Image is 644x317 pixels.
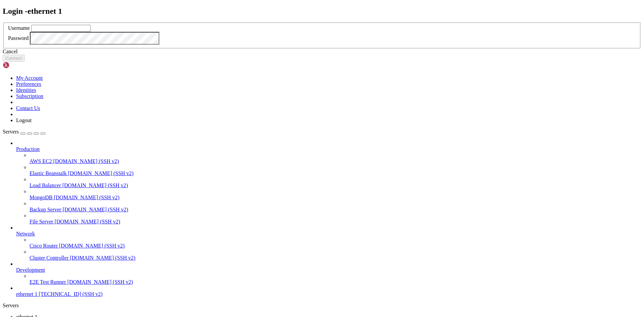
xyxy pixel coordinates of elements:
[16,225,641,261] li: Network
[30,249,641,261] li: Cluster Controller [DOMAIN_NAME] (SSH v2)
[16,231,641,237] a: Network
[67,279,133,285] span: [DOMAIN_NAME] (SSH v2)
[62,182,128,188] span: [DOMAIN_NAME] (SSH v2)
[39,291,103,297] span: [TECHNICAL_ID] (SSH v2)
[8,25,30,31] label: Username
[59,243,125,249] span: [DOMAIN_NAME] (SSH v2)
[30,182,641,189] a: Load Balancer [DOMAIN_NAME] (SSH v2)
[30,207,641,213] a: Backup Server [DOMAIN_NAME] (SSH v2)
[16,140,641,225] li: Production
[16,267,45,273] span: Development
[16,267,641,273] a: Development
[3,8,5,14] div: (0, 1)
[30,158,52,164] span: AWS EC2
[16,117,32,123] a: Logout
[3,55,25,62] button: Connect
[30,219,53,224] span: File Server
[30,279,641,285] a: E2E Test Runner [DOMAIN_NAME] (SSH v2)
[30,152,641,164] li: AWS EC2 [DOMAIN_NAME] (SSH v2)
[30,176,641,189] li: Load Balancer [DOMAIN_NAME] (SSH v2)
[16,146,40,152] span: Production
[53,158,119,164] span: [DOMAIN_NAME] (SSH v2)
[16,291,641,297] a: ethernet 1 [TECHNICAL_ID] (SSH v2)
[16,261,641,285] li: Development
[70,255,136,261] span: [DOMAIN_NAME] (SSH v2)
[30,243,58,249] span: Cisco Router
[30,164,641,176] li: Elastic Beanstalk [DOMAIN_NAME] (SSH v2)
[30,279,66,285] span: E2E Test Runner
[16,285,641,297] li: ethernet 1 [TECHNICAL_ID] (SSH v2)
[3,303,641,309] div: Servers
[16,93,43,99] a: Subscription
[16,146,641,152] a: Production
[30,158,641,164] a: AWS EC2 [DOMAIN_NAME] (SSH v2)
[16,231,35,236] span: Network
[30,255,641,261] a: Cluster Controller [DOMAIN_NAME] (SSH v2)
[30,219,641,225] a: File Server [DOMAIN_NAME] (SSH v2)
[3,62,41,68] img: Shellngn
[54,195,119,200] span: [DOMAIN_NAME] (SSH v2)
[8,35,29,41] label: Password
[30,170,641,176] a: Elastic Beanstalk [DOMAIN_NAME] (SSH v2)
[30,207,61,212] span: Backup Server
[30,273,641,285] li: E2E Test Runner [DOMAIN_NAME] (SSH v2)
[3,129,46,135] a: Servers
[3,129,19,135] span: Servers
[30,195,52,200] span: MongoDB
[55,219,120,224] span: [DOMAIN_NAME] (SSH v2)
[16,291,38,297] span: ethernet 1
[16,81,41,87] a: Preferences
[30,189,641,201] li: MongoDB [DOMAIN_NAME] (SSH v2)
[3,3,557,8] x-row: Connecting [TECHNICAL_ID]...
[30,195,641,201] a: MongoDB [DOMAIN_NAME] (SSH v2)
[30,170,67,176] span: Elastic Beanstalk
[16,87,36,93] a: Identities
[68,170,134,176] span: [DOMAIN_NAME] (SSH v2)
[30,255,68,261] span: Cluster Controller
[16,105,40,111] a: Contact Us
[3,7,641,16] h2: Login - ethernet 1
[30,237,641,249] li: Cisco Router [DOMAIN_NAME] (SSH v2)
[30,182,61,188] span: Load Balancer
[3,49,641,55] div: Cancel
[30,213,641,225] li: File Server [DOMAIN_NAME] (SSH v2)
[30,201,641,213] li: Backup Server [DOMAIN_NAME] (SSH v2)
[30,243,641,249] a: Cisco Router [DOMAIN_NAME] (SSH v2)
[16,75,43,81] a: My Account
[63,207,128,212] span: [DOMAIN_NAME] (SSH v2)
